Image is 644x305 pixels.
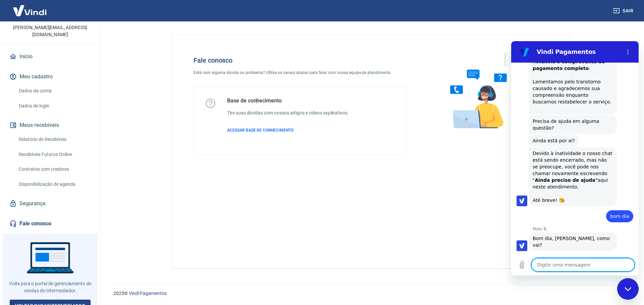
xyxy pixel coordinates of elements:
p: [PERSON_NAME][EMAIL_ADDRESS][DOMAIN_NAME] [5,24,95,38]
a: Segurança [8,196,92,211]
a: Disponibilização de agenda [16,177,92,191]
img: Fale conosco [437,46,539,135]
a: Relatório de Recebíveis [16,133,92,146]
a: Recebíveis Futuros Online [16,148,92,161]
button: Meus recebíveis [8,118,92,133]
button: Sair [612,5,636,17]
a: Fale conosco [8,216,92,231]
p: [PERSON_NAME] [23,14,77,21]
a: Vindi Pagamentos [129,291,167,296]
h6: Tire suas dúvidas com nossos artigos e vídeos explicativos. [227,109,349,117]
a: Dados da conta [16,84,92,98]
p: Está com alguma dúvida ou problema? Utilize os canais abaixo para falar com nossa equipe de atend... [194,70,406,76]
button: Meu cadastro [8,69,92,84]
a: Início [8,49,92,64]
h4: Fale conosco [194,56,406,64]
a: ACESSAR BASE DE CONHECIMENTO [227,127,349,133]
iframe: Botão para abrir a janela de mensagens, conversa em andamento [617,278,639,300]
h5: Base de conhecimento [227,97,349,104]
a: Contratos com credores [16,162,92,176]
a: Dados de login [16,99,92,113]
img: Vindi [8,0,52,21]
iframe: Janela de mensagens [511,41,639,276]
p: 2025 © [113,290,628,297]
span: ACESSAR BASE DE CONHECIMENTO [227,128,293,133]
